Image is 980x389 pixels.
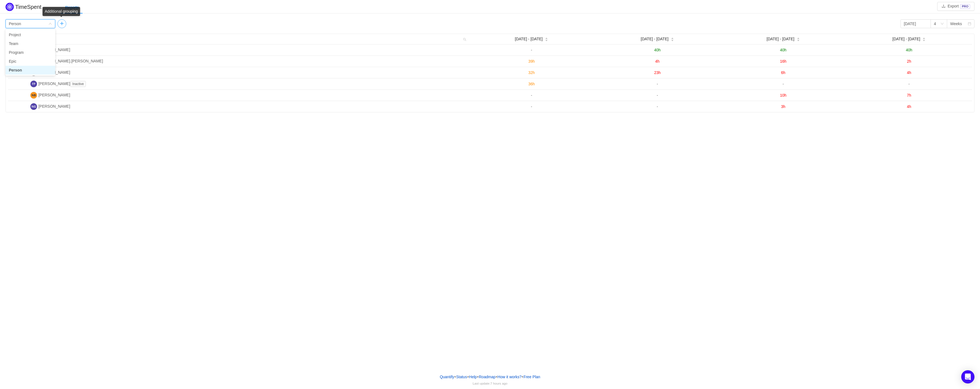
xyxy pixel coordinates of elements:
[455,375,456,379] span: •
[6,48,55,57] li: Program
[780,48,786,52] span: 40h
[531,104,532,109] span: -
[961,370,974,383] div: Open Intercom Messenger
[57,19,66,28] button: icon: plus
[671,37,674,41] div: Sort
[781,104,786,109] span: 3h
[907,104,911,109] span: 4h
[545,39,548,41] i: icon: caret-down
[545,37,548,41] div: Sort
[783,82,784,86] span: -
[38,59,103,63] span: [PERSON_NAME].[PERSON_NAME]
[38,93,70,97] span: [PERSON_NAME]
[38,81,88,86] span: [PERSON_NAME]
[38,104,70,109] span: [PERSON_NAME]
[780,93,786,97] span: 10h
[907,59,911,63] span: 2h
[657,82,658,86] span: -
[30,103,37,110] img: NG
[767,36,794,42] span: [DATE] - [DATE]
[950,20,962,28] div: Weeks
[655,59,660,63] span: 4h
[528,70,535,75] span: 32h
[923,37,926,39] i: icon: caret-up
[531,93,532,97] span: -
[906,48,912,52] span: 40h
[934,20,936,28] div: 4
[671,39,674,41] i: icon: caret-down
[780,59,786,63] span: 16h
[654,70,661,75] span: 23h
[941,22,944,26] i: icon: down
[30,81,37,87] img: FP
[61,1,83,14] div: Reports
[522,375,523,379] span: •
[671,37,674,39] i: icon: caret-up
[6,30,55,39] li: Project
[515,36,543,42] span: [DATE] - [DATE]
[9,20,21,28] div: Person
[461,34,469,44] i: icon: search
[797,39,800,41] i: icon: caret-down
[937,2,974,11] button: icon: downloadExportPRO
[657,93,658,97] span: -
[797,37,800,41] div: Sort
[922,37,926,41] div: Sort
[6,57,55,66] li: Epic
[497,373,522,381] button: How it works?
[440,373,455,381] a: Quantify
[900,19,931,28] input: Start date
[490,382,508,385] span: 7 hours ago
[6,39,55,48] li: Team
[15,4,41,10] h2: TimeSpent
[528,59,535,63] span: 39h
[545,37,548,39] i: icon: caret-up
[531,48,532,52] span: -
[6,3,14,11] img: Quantify logo
[528,82,535,86] span: 36h
[70,81,86,87] span: Inactive
[907,93,911,97] span: 7h
[781,70,786,75] span: 6h
[6,66,55,75] li: Person
[479,373,496,381] a: Roadmap
[473,382,508,385] span: Last update:
[477,375,479,379] span: •
[797,37,800,39] i: icon: caret-up
[908,82,910,86] span: -
[641,36,669,42] span: [DATE] - [DATE]
[523,373,541,381] button: Free Plan
[467,375,469,379] span: •
[456,373,467,381] a: Status
[43,7,80,16] div: Additional grouping
[892,36,920,42] span: [DATE] - [DATE]
[657,104,658,109] span: -
[496,375,497,379] span: •
[923,39,926,41] i: icon: caret-down
[654,48,661,52] span: 40h
[49,22,52,26] i: icon: down
[968,22,971,26] i: icon: calendar
[469,373,477,381] a: Help
[30,92,37,99] img: NB
[907,70,911,75] span: 4h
